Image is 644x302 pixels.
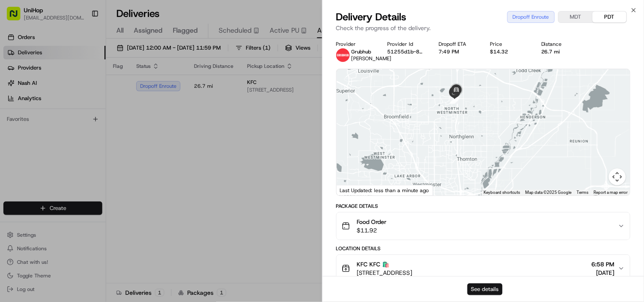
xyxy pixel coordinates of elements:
div: Past conversations [8,110,54,117]
a: Report a map error [593,190,627,195]
div: Dropoff ETA [439,41,476,48]
div: Package Details [336,203,631,210]
img: 1736555255976-a54dd68f-1ca7-489b-9aae-adbdc363a1c4 [17,132,24,139]
span: [PERSON_NAME] [26,131,69,138]
span: API Documentation [80,167,136,175]
button: Food Order$11.92 [337,213,630,240]
button: Start new chat [144,84,155,94]
span: [PERSON_NAME] [352,55,392,62]
button: Map camera controls [609,168,626,185]
p: Welcome 👋 [8,34,155,48]
p: Check the progress of the delivery. [336,24,631,32]
img: 1736555255976-a54dd68f-1ca7-489b-9aae-adbdc363a1c4 [8,81,24,96]
img: Google [339,185,367,196]
button: MDT [559,11,593,22]
span: Grubhub [352,48,371,55]
img: Nash [8,8,25,25]
button: Keyboard shortcuts [484,190,520,196]
span: KFC KFC 🛍️ [357,260,390,268]
span: Map data ©2025 Google [525,190,571,195]
span: • [70,131,73,138]
button: PDT [593,11,627,22]
button: See details [467,283,503,295]
span: [DATE] [75,131,93,138]
div: Provider [336,41,374,48]
a: 💻API Documentation [68,163,140,179]
button: 51255d1b-8782-5960-8fe1-eb261b9331b5 [387,48,425,55]
a: 📗Knowledge Base [5,163,68,179]
div: Provider Id [387,41,425,48]
span: Pylon [84,187,103,194]
a: Open this area in Google Maps (opens a new window) [339,185,367,196]
span: Delivery Details [336,10,407,24]
div: We're available if you need us! [38,89,117,96]
a: Terms [577,190,588,195]
span: 6:58 PM [592,260,615,268]
div: 💻 [72,168,79,174]
div: Start new chat [38,81,139,89]
span: Knowledge Base [17,167,65,175]
div: $14.32 [490,48,528,55]
span: Food Order [357,218,387,226]
img: 8016278978528_b943e370aa5ada12b00a_72.png [18,81,33,96]
button: KFC KFC 🛍️[STREET_ADDRESS]6:58 PM[DATE] [337,255,630,282]
div: Last Updated: less than a minute ago [337,185,433,196]
img: 5e692f75ce7d37001a5d71f1 [336,48,350,62]
span: [DATE] [592,268,615,277]
button: See all [132,109,155,119]
div: 2 [450,95,459,104]
div: Price [490,41,528,48]
div: 📗 [8,168,15,174]
span: $11.92 [357,226,387,235]
div: Location Details [336,245,631,252]
div: 7:49 PM [439,48,476,55]
span: [STREET_ADDRESS] [357,268,413,277]
input: Clear [22,55,140,64]
div: Distance [541,41,579,48]
div: 26.7 mi [541,48,579,55]
img: Brigitte Vinadas [8,123,22,137]
a: Powered byPylon [60,187,103,194]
